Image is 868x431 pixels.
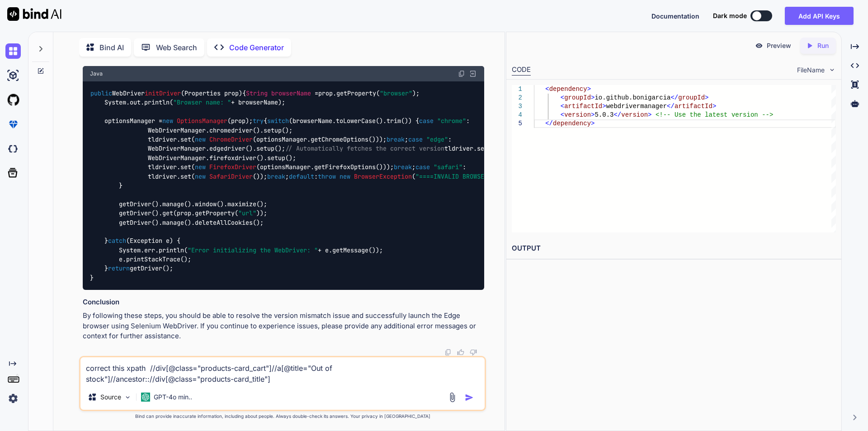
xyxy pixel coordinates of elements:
div: 4 [512,111,522,119]
span: switch [267,117,289,125]
div: 2 [512,94,522,102]
span: FileName [797,66,825,75]
p: Bind AI [99,42,124,53]
span: return [108,265,130,273]
span: initDriver [145,89,181,97]
span: new [162,117,173,125]
div: 5 [512,119,522,128]
img: Open in Browser [469,70,477,78]
p: Bind can provide inaccurate information, including about people. Always double-check its answers.... [79,413,486,420]
img: preview [755,42,763,50]
span: dependency [553,120,591,127]
span: version [621,111,648,118]
span: case [415,163,430,171]
span: "Error initializing the WebDriver: " [188,246,318,254]
span: version [564,111,591,118]
span: < [560,94,564,101]
img: Pick Models [124,393,132,401]
span: OptionsManager [177,117,227,125]
h3: Conclusion [83,297,484,308]
div: 3 [512,102,522,111]
span: "edge" [426,135,448,143]
img: ai-studio [5,68,21,83]
p: Code Generator [229,42,284,53]
span: FirefoxDriver [209,163,256,171]
img: like [457,349,464,356]
span: <!-- Use the latest version --> [656,111,773,118]
span: throw [318,172,336,180]
span: "safari" [434,163,462,171]
img: premium [5,117,21,132]
span: </ [545,120,553,127]
img: icon [465,393,474,402]
span: < [560,111,564,118]
span: > [591,111,594,118]
span: default [289,172,314,180]
p: Source [100,393,121,402]
span: new [195,172,206,180]
span: (Properties prop) [181,89,242,97]
span: </ [667,103,675,110]
span: webdrivermanager [606,103,666,110]
p: Web Search [156,42,197,53]
button: Add API Keys [785,7,854,25]
span: artifactId [675,103,712,110]
span: io.github.bonigarcia [594,94,670,101]
span: > [587,85,590,93]
button: Documentation [651,11,699,21]
span: "url" [238,209,256,218]
code: DriverFactory [135,55,188,64]
span: break [387,135,405,143]
span: catch [108,237,126,245]
span: < [545,85,549,93]
img: darkCloudIdeIcon [5,141,21,156]
span: > [591,94,594,101]
span: "browser" [380,89,412,97]
span: new [195,163,206,171]
span: "Browser name: " [173,99,231,107]
span: break [394,163,412,171]
span: > [602,103,606,110]
span: = [315,89,318,97]
span: "chrome" [437,117,466,125]
span: public [90,89,112,97]
p: GPT-4o min.. [154,393,192,402]
span: new [195,135,206,143]
span: case [419,117,434,125]
span: "====INVALID BROWSER====" [415,172,506,180]
img: settings [5,391,21,406]
span: > [705,94,708,101]
span: > [591,120,594,127]
span: 5.0.3 [594,111,613,118]
span: new [340,172,350,180]
span: </ [670,94,678,101]
img: githubLight [5,92,21,108]
span: Java [90,70,103,77]
span: break [267,172,285,180]
p: Preview [767,41,791,50]
code: WebDriver { prop.getProperty( ); System.out.println( + browserName); optionsManager = (prop); { (... [90,89,745,283]
span: > [648,111,651,118]
span: groupId [564,94,591,101]
span: SafariDriver [209,172,253,180]
p: By following these steps, you should be able to resolve the version mismatch issue and successful... [83,311,484,341]
span: // Automatically fetches the correct version [285,145,444,153]
span: < [560,103,564,110]
img: copy [458,70,465,77]
span: > [712,103,716,110]
span: dependency [549,85,587,93]
span: ChromeDriver [209,135,253,143]
span: artifactId [564,103,602,110]
div: 1 [512,85,522,94]
img: copy [444,349,452,356]
img: attachment [447,392,458,403]
img: dislike [470,349,477,356]
span: Documentation [651,12,699,20]
img: Bind AI [7,7,61,21]
span: case [408,135,423,143]
h2: OUTPUT [506,238,841,259]
span: BrowserException [354,172,412,180]
span: try [253,117,264,125]
span: browserName [271,89,311,97]
span: Dark mode [713,11,747,20]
